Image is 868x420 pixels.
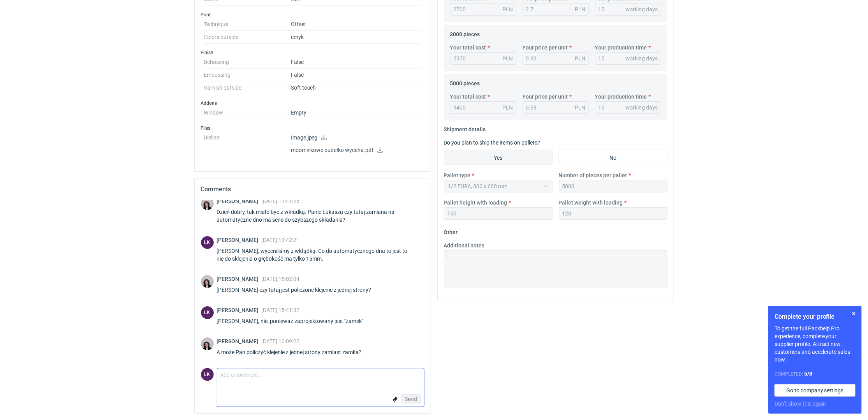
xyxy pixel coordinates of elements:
[575,104,586,111] div: PLN
[217,317,373,325] div: [PERSON_NAME], nie, ponieważ zaprojektowany jest "zamek"
[201,368,214,381] figcaption: ŁK
[503,104,513,111] div: PLN
[575,5,586,13] div: PLN
[204,56,291,69] dt: Debossing
[291,106,421,119] dd: Empty
[450,28,480,37] legend: 3000 pieces
[503,55,513,62] div: PLN
[217,208,424,224] div: Dzień dobry, tak miało być z wkładką. Panie Łukaszu czy tutaj zamiana na automatyczne dno ma sens...
[291,81,421,94] dd: Soft touch
[575,55,586,62] div: PLN
[291,134,421,141] p: Image.jpeg
[559,171,627,179] label: Number of pieces per pallet
[217,338,262,344] span: [PERSON_NAME]
[204,18,291,31] dt: Technique
[775,370,856,378] div: Completed:
[201,49,424,56] h3: Finish
[291,31,421,44] dd: cmyk
[450,44,486,51] label: Your total cost
[291,69,421,81] dd: False
[262,198,300,204] span: [DATE] 11:41:26
[201,306,214,319] figcaption: ŁK
[201,337,214,350] img: Sebastian Markut
[217,348,371,356] div: A może Pan policzyć klejenie z jednej strony zamiast zamka?
[405,396,417,402] span: Send
[849,309,859,318] button: Skip for now
[401,394,421,404] button: Send
[595,93,647,101] label: Your production time
[626,5,658,13] div: working days
[204,31,291,44] dt: Colors outside
[204,131,291,159] dt: Dieline
[523,93,568,101] label: Your price per unit
[444,242,485,249] label: Additional notes
[291,147,421,154] p: moominkowe pudełko wycena.pdf
[201,185,424,194] h2: Comments
[217,276,262,282] span: [PERSON_NAME]
[291,56,421,69] dd: False
[523,44,568,51] label: Your price per unit
[450,93,486,101] label: Your total cost
[201,100,424,106] h3: Addons
[217,307,262,313] span: [PERSON_NAME]
[201,197,214,210] img: Sebastian Markut
[217,198,262,204] span: [PERSON_NAME]
[204,81,291,94] dt: Varnish outside
[262,307,300,313] span: [DATE] 15:41:32
[204,106,291,119] dt: Window
[201,12,424,18] h3: Print
[201,236,214,249] figcaption: ŁK
[559,199,623,206] label: Pallet weight with loading
[201,306,214,319] div: Łukasz Kowalski
[217,247,424,263] div: [PERSON_NAME], wyceniliśmy z wkłądką. Co do automatycznego dna to jest to nie do sklejenia o głęb...
[444,123,486,132] legend: Shipment details
[775,325,856,364] p: To get the full Packhelp Pro experience, complete your supplier profile. Attract new customers an...
[503,5,513,13] div: PLN
[217,237,262,243] span: [PERSON_NAME]
[262,237,300,243] span: [DATE] 13:42:21
[204,69,291,81] dt: Embossing
[201,275,214,288] img: Sebastian Markut
[775,312,856,321] h1: Complete your profile
[450,77,480,86] legend: 5000 pieces
[626,55,658,62] div: working days
[444,226,458,235] legend: Other
[626,104,658,111] div: working days
[444,171,471,179] label: Pallet type
[775,400,826,408] button: Don’t show this again
[262,276,300,282] span: [DATE] 15:02:04
[444,139,541,146] label: Do you plan to ship the items on pallets?
[201,125,424,131] h3: Files
[291,18,421,31] dd: Offset
[444,199,507,206] label: Pallet height with loading
[217,286,381,294] div: [PERSON_NAME] czy tutaj jest policzone klejenie z jednej strony?
[775,384,856,397] a: Go to company settings
[201,236,214,249] div: Łukasz Kowalski
[595,44,647,51] label: Your production time
[804,371,812,377] strong: 5 / 8
[201,368,214,381] div: Łukasz Kowalski
[262,338,300,344] span: [DATE] 10:09:22
[444,250,667,288] textarea: -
